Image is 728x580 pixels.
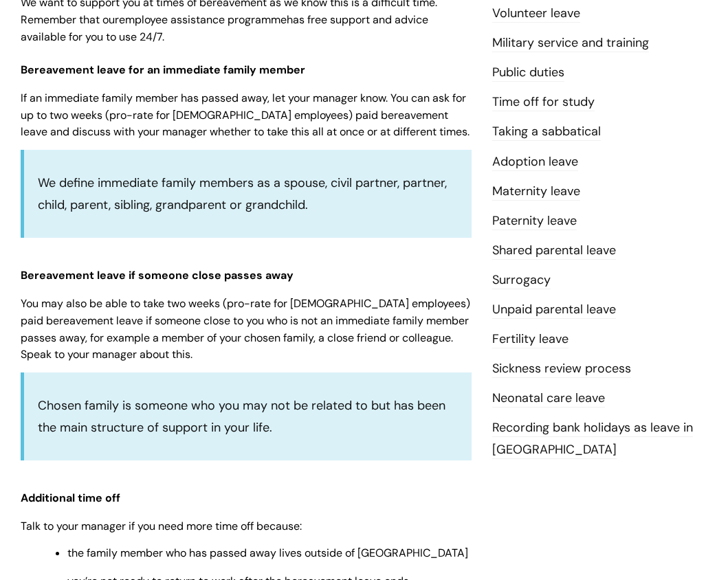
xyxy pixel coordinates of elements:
[492,183,580,201] a: Maternity leave
[492,64,564,82] a: Public duties
[67,546,468,560] span: the family member who has passed away lives outside of [GEOGRAPHIC_DATA]
[492,271,551,289] a: Surrogacy
[492,331,569,348] a: Fertility leave
[21,63,305,77] span: Bereavement leave for an immediate family member
[492,301,616,319] a: Unpaid parental leave
[492,5,580,23] a: Volunteer leave
[38,394,458,439] p: Chosen family is someone who you may not be related to but has been the main structure of support...
[21,519,302,533] span: Talk to your manager if you need more time off because:
[21,91,470,140] span: If an immediate family member has passed away, let your manager know. You can ask for up to two w...
[119,12,287,27] a: employee assistance programme
[21,296,470,361] span: You may also be able to take two weeks (pro-rate for [DEMOGRAPHIC_DATA] employees) paid bereaveme...
[492,212,577,230] a: Paternity leave
[492,153,578,171] a: Adoption leave
[21,491,120,505] span: Additional time off
[492,123,601,141] a: Taking a sabbatical
[492,360,631,378] a: Sickness review process
[492,390,605,408] a: Neonatal care leave
[492,34,649,52] a: Military service and training
[38,172,458,216] p: We define immediate family members as a spouse, civil partner, partner, child, parent, sibling, g...
[492,419,693,459] a: Recording bank holidays as leave in [GEOGRAPHIC_DATA]
[492,242,616,260] a: Shared parental leave
[21,268,294,282] span: Bereavement leave if someone close passes away
[492,93,595,111] a: Time off for study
